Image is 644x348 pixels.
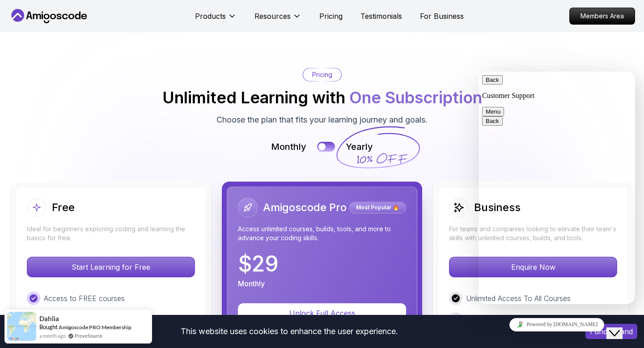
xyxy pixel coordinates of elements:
a: Enquire Now [449,263,617,272]
span: Dahlia [39,315,59,323]
p: Products [195,11,226,21]
iframe: chat widget [606,312,635,339]
p: Monthly [238,278,265,289]
a: Start Learning for Free [27,263,195,272]
p: Monthly [271,140,306,153]
button: Start Learning for Free [27,257,195,277]
a: ProveSource [75,332,102,340]
div: This website uses cookies to enhance the user experience. [7,322,572,341]
button: Resources [254,11,301,29]
a: Members Area [569,8,635,25]
p: Team Management [466,314,529,324]
p: Members Area [570,8,635,24]
iframe: chat widget [479,72,635,304]
h2: Free [52,200,75,215]
span: One Subscription [349,88,482,107]
p: Access to FREE courses [44,293,125,304]
p: Start Learning for Free [27,257,195,277]
p: Most Popular 🔥 [351,203,405,212]
span: a month ago [39,332,66,340]
p: Unlock Full Access [249,308,395,318]
p: Resources [254,11,291,21]
button: Unlock Full Access [238,303,406,323]
p: Enquire Now [449,257,617,277]
a: For Business [420,11,464,21]
iframe: chat widget [479,314,635,335]
p: $ 29 [238,253,279,275]
p: For teams and companies looking to elevate their team's skills with unlimited courses, builds, an... [449,225,617,242]
h2: Unlimited Learning with [162,89,482,106]
a: Unlock Full Access [238,309,406,318]
span: Bought [39,323,58,331]
p: Ideal for beginners exploring coding and learning the basics for free. [27,225,195,242]
h2: Amigoscode Pro [263,200,347,215]
a: Pricing [319,11,343,21]
a: Amigoscode PRO Membership [59,324,131,331]
p: Choose the plan that fits your learning journey and goals. [216,114,428,126]
p: Unlimited Access To All Courses [466,293,571,304]
p: Pricing [312,70,332,79]
h2: Business [474,200,521,215]
button: Products [195,11,237,29]
img: provesource social proof notification image [7,312,36,341]
p: Access unlimited courses, builds, tools, and more to advance your coding skills. [238,225,406,242]
button: Enquire Now [449,257,617,277]
a: Testimonials [360,11,402,21]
